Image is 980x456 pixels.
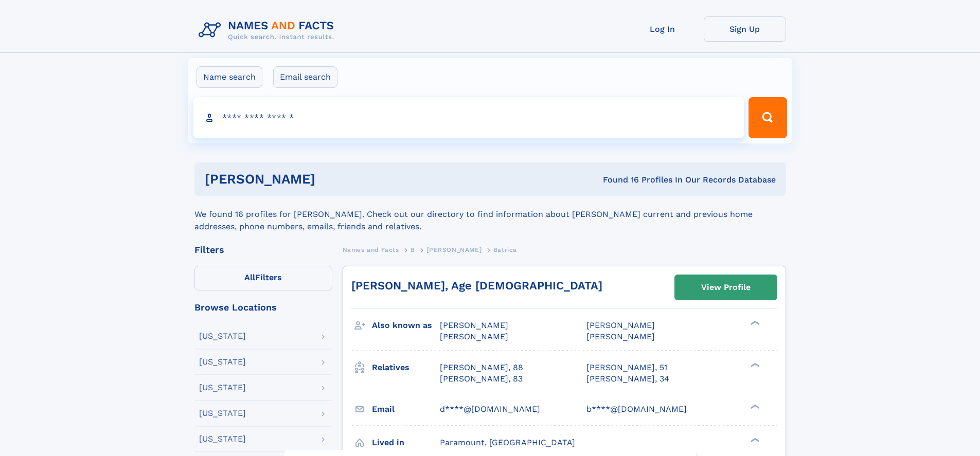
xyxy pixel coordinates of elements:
[426,246,482,253] span: [PERSON_NAME]
[440,362,523,373] a: [PERSON_NAME], 88
[372,317,440,334] h3: Also known as
[343,243,399,256] a: Names and Facts
[704,16,786,42] a: Sign Up
[675,275,777,300] a: View Profile
[748,436,760,443] div: ❯
[586,373,669,385] a: [PERSON_NAME], 34
[411,243,415,256] a: B
[621,16,704,42] a: Log In
[199,384,246,392] div: [US_STATE]
[372,359,440,376] h3: Relatives
[440,320,508,330] span: [PERSON_NAME]
[426,243,482,256] a: [PERSON_NAME]
[748,403,760,410] div: ❯
[411,246,415,253] span: B
[199,409,246,417] div: [US_STATE]
[586,362,667,373] a: [PERSON_NAME], 51
[193,97,744,138] input: search input
[194,266,332,290] label: Filters
[749,97,787,138] button: Search Button
[197,66,262,88] label: Name search
[199,358,246,366] div: [US_STATE]
[440,332,508,341] span: [PERSON_NAME]
[493,246,517,253] span: Batrica
[459,174,776,186] div: Found 16 Profiles In Our Records Database
[586,332,655,341] span: [PERSON_NAME]
[273,66,337,88] label: Email search
[194,16,343,44] img: Logo Names and Facts
[748,361,760,368] div: ❯
[701,276,751,299] div: View Profile
[351,279,602,292] a: [PERSON_NAME], Age [DEMOGRAPHIC_DATA]
[372,434,440,451] h3: Lived in
[194,196,786,233] div: We found 16 profiles for [PERSON_NAME]. Check out our directory to find information about [PERSON...
[199,435,246,443] div: [US_STATE]
[244,272,255,282] span: All
[199,332,246,340] div: [US_STATE]
[586,320,655,330] span: [PERSON_NAME]
[372,400,440,418] h3: Email
[748,320,760,326] div: ❯
[194,303,332,312] div: Browse Locations
[205,173,459,186] h1: [PERSON_NAME]
[440,373,523,385] a: [PERSON_NAME], 83
[440,437,575,447] span: Paramount, [GEOGRAPHIC_DATA]
[194,245,332,254] div: Filters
